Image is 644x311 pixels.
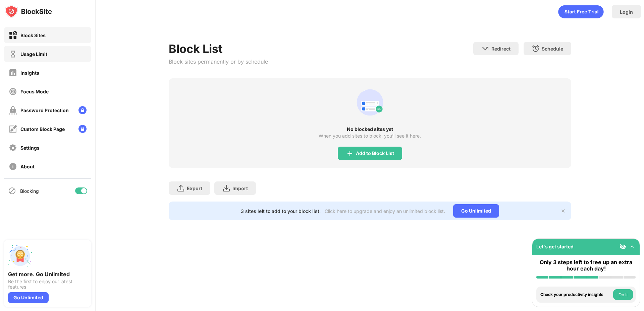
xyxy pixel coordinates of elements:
[613,289,633,300] button: Do it
[232,185,248,191] div: Import
[453,204,499,218] div: Go Unlimited
[20,70,39,76] div: Insights
[187,185,202,191] div: Export
[9,50,17,58] img: time-usage-off.svg
[20,145,40,151] div: Settings
[20,32,46,38] div: Block Sites
[8,187,16,195] img: blocking-icon.svg
[78,106,87,114] img: lock-menu.svg
[20,89,49,94] div: Focus Mode
[9,87,17,96] img: focus-off.svg
[356,151,394,156] div: Add to Block List
[9,106,17,114] img: password-protection-off.svg
[9,162,17,171] img: about-off.svg
[8,292,49,303] div: Go Unlimited
[542,46,563,52] div: Schedule
[325,208,445,214] div: Click here to upgrade and enjoy an unlimited block list.
[9,31,17,40] img: block-on.svg
[560,208,566,214] img: x-button.svg
[20,164,35,169] div: About
[78,125,87,133] img: lock-menu.svg
[20,51,47,57] div: Usage Limit
[20,126,65,132] div: Custom Block Page
[319,133,421,139] div: When you add sites to block, you’ll see it here.
[354,86,386,119] div: animation
[620,243,626,250] img: eye-not-visible.svg
[20,107,69,113] div: Password Protection
[8,279,87,290] div: Be the first to enjoy our latest features
[536,244,574,249] div: Let's get started
[9,69,17,77] img: insights-off.svg
[8,271,87,278] div: Get more. Go Unlimited
[169,42,268,56] div: Block List
[20,188,39,194] div: Blocking
[620,9,633,15] div: Login
[629,243,636,250] img: omni-setup-toggle.svg
[9,144,17,152] img: settings-off.svg
[169,58,268,65] div: Block sites permanently or by schedule
[536,259,636,272] div: Only 3 steps left to free up an extra hour each day!
[540,292,611,297] div: Check your productivity insights
[558,5,604,18] div: animation
[8,244,32,268] img: push-unlimited.svg
[241,208,321,214] div: 3 sites left to add to your block list.
[5,5,52,18] img: logo-blocksite.svg
[9,125,17,133] img: customize-block-page-off.svg
[169,127,571,132] div: No blocked sites yet
[491,46,511,52] div: Redirect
